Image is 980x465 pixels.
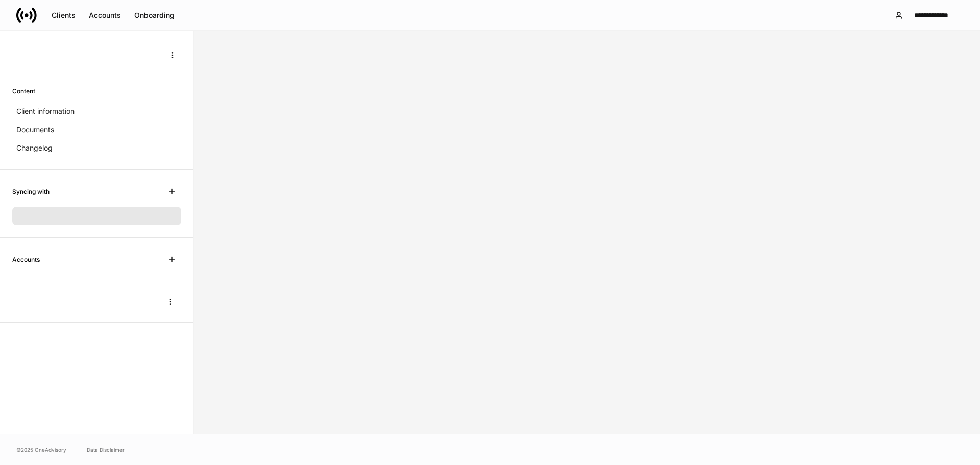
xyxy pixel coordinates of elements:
p: Client information [16,106,75,116]
h6: Accounts [12,255,40,264]
a: Changelog [12,139,181,157]
h6: Content [12,86,35,96]
div: Onboarding [134,12,175,19]
a: Data Disclaimer [87,446,125,454]
p: Documents [16,125,54,135]
div: Clients [52,12,76,19]
p: Changelog [16,143,53,153]
a: Documents [12,120,181,139]
span: © 2025 OneAdvisory [16,446,66,454]
button: Onboarding [128,7,181,23]
div: Accounts [89,12,121,19]
h6: Syncing with [12,187,50,197]
a: Client information [12,102,181,120]
button: Accounts [82,7,128,23]
button: Clients [45,7,82,23]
